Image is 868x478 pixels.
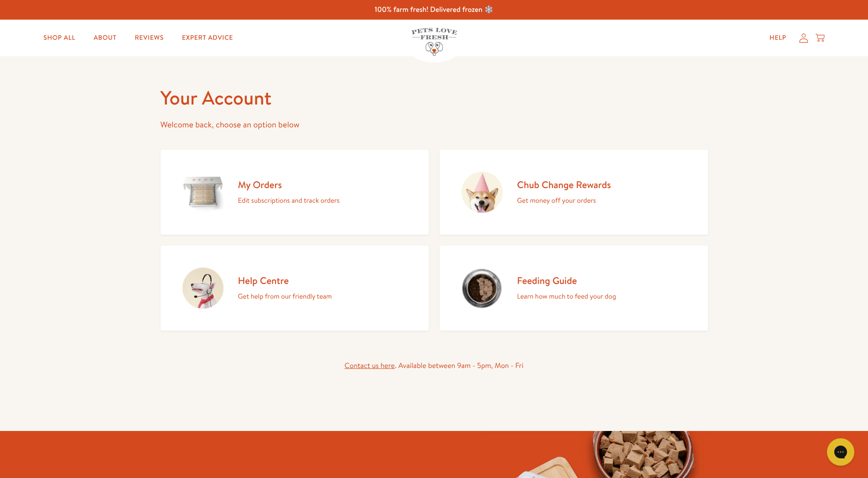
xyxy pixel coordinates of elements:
p: Learn how much to feed your dog [517,290,616,302]
div: . Available between 9am - 5pm, Mon - Fri [161,360,708,372]
h1: Your Account [161,85,708,110]
a: My Orders Edit subscriptions and track orders [161,150,429,235]
a: About [86,29,124,47]
h2: My Orders [238,179,340,191]
h2: Feeding Guide [517,274,616,287]
a: Contact us here [344,361,395,371]
p: Get help from our friendly team [238,290,332,302]
a: Expert Advice [175,29,240,47]
p: Edit subscriptions and track orders [238,194,340,206]
a: Help Centre Get help from our friendly team [161,246,429,331]
h2: Chub Change Rewards [517,179,611,191]
a: Feeding Guide Learn how much to feed your dog [440,246,708,331]
a: Shop All [36,29,83,47]
a: Help [762,29,794,47]
img: Pets Love Fresh [411,28,457,56]
iframe: Gorgias live chat messenger [822,435,859,469]
p: Welcome back, choose an option below [161,118,708,132]
p: Get money off your orders [517,194,611,206]
a: Chub Change Rewards Get money off your orders [440,150,708,235]
h2: Help Centre [238,274,332,287]
a: Reviews [127,29,171,47]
